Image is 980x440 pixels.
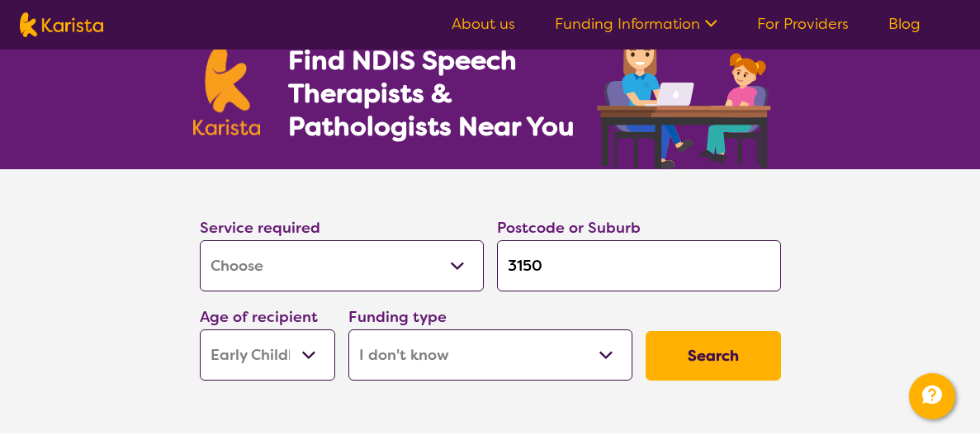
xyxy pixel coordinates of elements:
a: Blog [888,14,921,34]
label: Funding type [348,307,447,327]
img: Karista logo [20,12,103,37]
input: Type [497,240,781,291]
h1: Find NDIS Speech Therapists & Pathologists Near You [288,44,594,143]
button: Channel Menu [909,373,955,419]
a: Funding Information [555,14,717,34]
label: Postcode or Suburb [497,218,641,238]
a: For Providers [757,14,849,34]
label: Service required [200,218,320,238]
img: speech-therapy [584,25,788,169]
label: Age of recipient [200,307,318,327]
a: About us [452,14,515,34]
img: Karista logo [193,46,261,135]
button: Search [646,331,781,381]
